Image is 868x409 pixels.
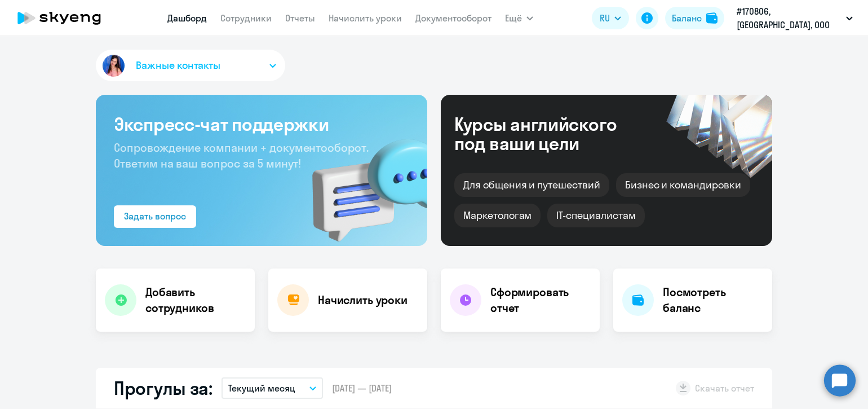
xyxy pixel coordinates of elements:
div: Курсы английского под ваши цели [454,115,647,153]
img: avatar [100,52,127,79]
span: Важные контакты [136,58,220,73]
button: #170806, [GEOGRAPHIC_DATA], ООО [731,5,858,32]
span: Ещё [505,11,522,25]
span: Сопровождение компании + документооборот. Ответим на ваш вопрос за 5 минут! [114,140,369,170]
div: Задать вопрос [124,209,186,223]
h4: Посмотреть баланс [663,284,763,316]
a: Документооборот [415,12,491,24]
a: Начислить уроки [329,12,402,24]
a: Отчеты [285,12,315,24]
div: IT-специалистам [547,204,644,227]
button: Важные контакты [96,50,285,81]
div: Баланс [672,11,702,25]
img: bg-img [296,119,427,246]
a: Сотрудники [220,12,272,24]
button: Текущий месяц [222,377,323,399]
span: [DATE] — [DATE] [332,382,392,394]
button: Балансbalance [665,7,724,29]
h4: Сформировать отчет [490,284,591,316]
h3: Экспресс-чат поддержки [114,113,409,135]
h2: Прогулы за: [114,377,212,399]
a: Дашборд [167,12,207,24]
button: RU [592,7,629,29]
p: #170806, [GEOGRAPHIC_DATA], ООО [737,5,842,32]
p: Текущий месяц [228,381,295,395]
button: Задать вопрос [114,205,196,228]
span: RU [600,11,610,25]
div: Маркетологам [454,204,541,227]
button: Ещё [505,7,533,29]
h4: Добавить сотрудников [145,284,246,316]
img: balance [706,12,718,24]
div: Для общения и путешествий [454,173,609,197]
div: Бизнес и командировки [616,173,750,197]
h4: Начислить уроки [318,292,408,308]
